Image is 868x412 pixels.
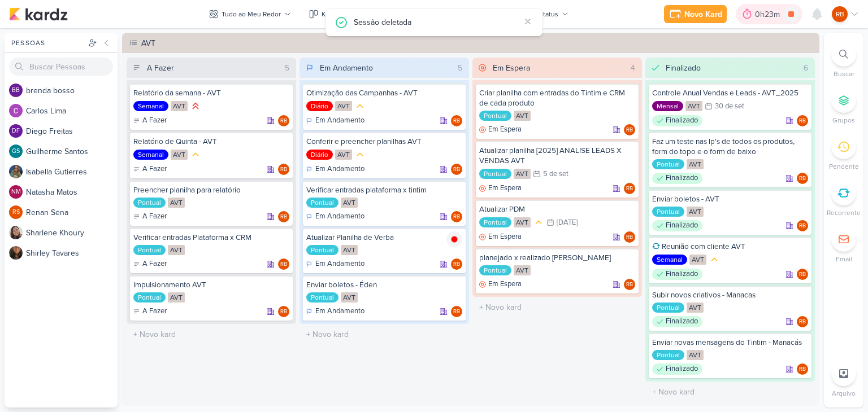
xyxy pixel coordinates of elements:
[652,194,808,204] div: Enviar boletos - AVT
[626,62,640,74] div: 4
[797,363,808,375] div: Responsável: Rogerio Bispo
[168,198,185,208] div: AVT
[797,220,808,231] div: Responsável: Rogerio Bispo
[797,115,808,126] div: Responsável: Rogerio Bispo
[280,262,287,268] p: RB
[278,164,289,175] div: Rogerio Bispo
[799,223,806,229] p: RB
[142,258,167,270] p: A Fazer
[306,306,364,317] div: Em Andamento
[666,62,701,74] div: Finalizado
[453,309,460,315] p: RB
[687,207,704,217] div: AVT
[533,217,544,228] div: Prioridade Média
[451,211,462,222] div: Rogerio Bispo
[9,58,113,76] input: Buscar Pessoas
[624,279,635,290] div: Rogerio Bispo
[479,169,511,179] div: Pontual
[624,124,635,135] div: Rogerio Bispo
[9,185,23,199] div: Natasha Matos
[141,37,816,49] div: AVT
[354,16,520,28] div: Sessão deletada
[488,183,522,194] p: Em Espera
[9,144,23,158] div: Guilherme Santos
[9,84,23,97] div: brenda bosso
[306,150,333,160] div: Diário
[799,176,806,182] p: RB
[315,306,364,317] p: Em Andamento
[9,246,23,260] img: Shirley Tavares
[652,290,808,300] div: Subir novos criativos - Manacas
[9,226,23,239] img: Sharlene Khoury
[797,115,808,126] div: Rogerio Bispo
[624,124,635,135] div: Responsável: Rogerio Bispo
[190,100,201,112] div: Prioridade Alta
[685,101,702,111] div: AVT
[479,146,635,166] div: Atualizar planilha [2025] ANALISE LEADS X VENDAS AVT
[278,164,289,175] div: Responsável: Rogerio Bispo
[133,164,167,175] div: A Fazer
[12,209,20,216] p: RS
[543,170,568,178] div: 5 de set
[799,62,813,74] div: 6
[832,6,848,22] div: Rogerio Bispo
[626,128,633,133] p: RB
[315,211,364,222] p: Em Andamento
[133,185,289,195] div: Preencher planilha para relatório
[514,217,531,227] div: AVT
[306,292,338,303] div: Pontual
[278,306,289,317] div: Rogerio Bispo
[278,258,289,270] div: Responsável: Rogerio Bispo
[479,231,522,243] div: Em Espera
[652,173,702,184] div: Finalizado
[799,119,806,124] p: RB
[475,299,640,315] input: + Novo kard
[479,204,635,214] div: Atualizar PDM
[133,258,167,270] div: A Fazer
[666,115,698,126] p: Finalizado
[354,100,366,112] div: Prioridade Média
[797,173,808,184] div: Rogerio Bispo
[687,159,704,169] div: AVT
[142,306,167,317] p: A Fazer
[797,363,808,375] div: Rogerio Bispo
[479,279,522,290] div: Em Espera
[142,164,167,175] p: A Fazer
[832,115,855,125] p: Grupos
[315,164,364,175] p: Em Andamento
[451,258,462,270] div: Responsável: Rogerio Bispo
[133,88,289,98] div: Relatório da semana - AVT
[652,88,808,98] div: Controle Anual Vendas e Leads - AVT_2025
[306,233,462,243] div: Atualizar Planilha de Verba
[171,150,188,160] div: AVT
[687,350,704,360] div: AVT
[26,207,118,218] div: R e n a n S e n a
[664,5,727,23] button: Novo Kard
[488,279,522,290] p: Em Espera
[133,101,168,111] div: Semanal
[488,231,522,243] p: Em Espera
[493,62,530,74] div: Em Espera
[133,292,166,303] div: Pontual
[446,231,462,247] img: tracking
[824,42,863,79] li: Ctrl + F
[278,211,289,222] div: Responsável: Rogerio Bispo
[451,164,462,175] div: Rogerio Bispo
[278,211,289,222] div: Rogerio Bispo
[652,220,702,231] div: Finalizado
[451,258,462,270] div: Rogerio Bispo
[624,183,635,194] div: Responsável: Rogerio Bispo
[12,87,20,94] p: bb
[306,211,364,222] div: Em Andamento
[755,8,783,20] div: 0h23m
[451,211,462,222] div: Responsável: Rogerio Bispo
[26,227,118,239] div: S h a r l e n e K h o u r y
[315,115,364,126] p: Em Andamento
[652,350,684,360] div: Pontual
[133,137,289,147] div: Relatório de Quinta - AVT
[278,115,289,126] div: Rogerio Bispo
[306,101,333,111] div: Diário
[479,111,511,121] div: Pontual
[652,316,702,327] div: Finalizado
[648,384,813,400] input: + Novo kard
